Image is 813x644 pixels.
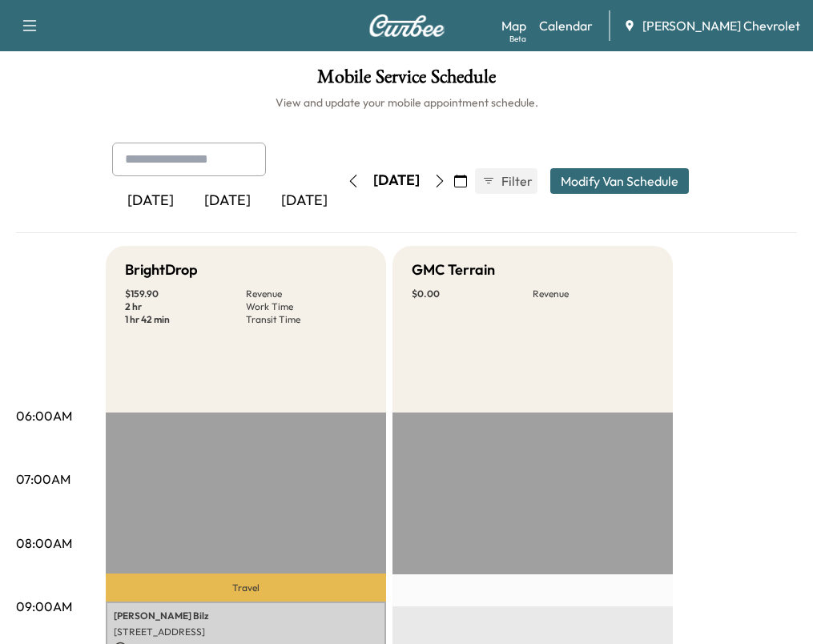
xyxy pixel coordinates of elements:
div: [DATE] [112,183,189,219]
p: Work Time [246,300,367,313]
h1: Mobile Service Schedule [16,67,797,95]
a: MapBeta [501,16,526,35]
button: Filter [475,168,537,194]
p: 1 hr 42 min [125,313,246,326]
p: Travel [106,574,386,602]
h5: BrightDrop [125,259,198,281]
p: 2 hr [125,300,246,313]
p: Revenue [533,288,654,300]
p: 07:00AM [16,469,70,489]
div: [DATE] [373,171,420,191]
p: [STREET_ADDRESS] [114,626,378,638]
p: Revenue [246,288,367,300]
img: Curbee Logo [368,14,445,37]
button: Modify Van Schedule [550,168,689,194]
p: $ 159.90 [125,288,246,300]
h5: GMC Terrain [412,259,495,281]
p: [PERSON_NAME] Bilz [114,610,378,622]
span: [PERSON_NAME] Chevrolet [642,16,800,35]
p: 09:00AM [16,597,72,616]
p: 06:00AM [16,406,72,425]
a: Calendar [539,16,593,35]
h6: View and update your mobile appointment schedule. [16,95,797,111]
p: 08:00AM [16,533,72,553]
span: Filter [501,171,530,191]
p: Transit Time [246,313,367,326]
div: [DATE] [189,183,266,219]
div: Beta [509,33,526,45]
div: [DATE] [266,183,343,219]
p: $ 0.00 [412,288,533,300]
